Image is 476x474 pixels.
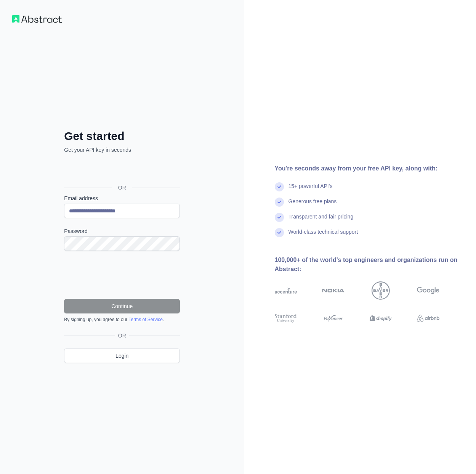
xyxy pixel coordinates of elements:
img: check mark [275,213,284,222]
label: Email address [64,194,180,202]
img: check mark [275,182,284,191]
div: Generous free plans [288,198,337,213]
div: 100,000+ of the world's top engineers and organizations run on Abstract: [275,255,464,274]
a: Terms of Service [128,317,162,322]
span: OR [112,184,132,191]
img: airbnb [417,313,439,324]
div: You're seconds away from your free API key, along with: [275,164,464,173]
iframe: reCAPTCHA [64,260,180,290]
span: OR [115,332,129,339]
p: Get your API key in seconds [64,146,180,154]
a: Login [64,349,180,363]
div: Transparent and fair pricing [288,213,354,228]
div: World-class technical support [288,228,358,243]
img: google [417,281,439,300]
img: stanford university [275,313,297,324]
iframe: Butonul Conectează-te cu Google [60,162,182,179]
label: Password [64,227,180,235]
img: shopify [370,313,392,324]
img: accenture [275,281,297,300]
img: payoneer [322,313,345,324]
img: Workflow [12,15,62,23]
img: check mark [275,198,284,207]
h2: Get started [64,129,180,143]
button: Continue [64,299,180,313]
div: By signing up, you agree to our . [64,317,180,323]
img: check mark [275,228,284,237]
div: 15+ powerful API's [288,182,333,198]
img: nokia [322,281,345,300]
img: bayer [372,281,390,300]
